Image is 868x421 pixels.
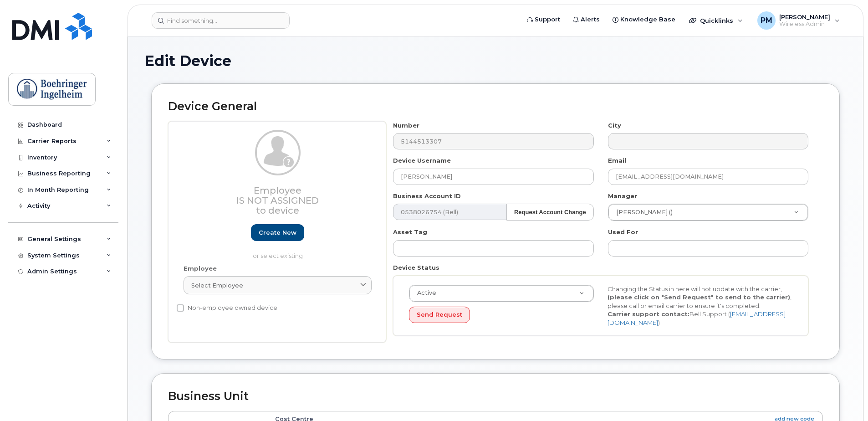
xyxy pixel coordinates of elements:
label: Asset Tag [393,228,427,236]
label: Manager [608,192,637,200]
label: Device Status [393,263,439,272]
h3: Employee [184,185,372,216]
div: Changing the Status in here will not update with the carrier, , please call or email carrier to e... [601,285,799,327]
label: Used For [608,228,638,236]
a: Active [409,285,593,302]
strong: Carrier support contact: [608,310,689,318]
label: Non-employee owned device [177,303,277,313]
strong: Request Account Change [514,209,586,216]
strong: (please click on "Send Request" to send to the carrier) [608,293,790,301]
button: Request Account Change [506,204,594,221]
label: Number [393,121,419,130]
label: Device Username [393,156,451,165]
a: [PERSON_NAME] () [608,204,808,221]
a: [EMAIL_ADDRESS][DOMAIN_NAME] [608,310,786,326]
button: Send Request [409,307,470,323]
span: Active [412,289,436,297]
p: or select existing [184,252,372,260]
input: Non-employee owned device [177,304,184,312]
a: Select employee [184,276,372,294]
label: City [608,121,621,130]
span: to device [256,205,299,216]
h2: Device General [168,100,823,113]
span: [PERSON_NAME] () [611,208,673,216]
span: Select employee [191,281,243,290]
label: Business Account ID [393,192,461,200]
h2: Business Unit [168,390,823,403]
a: Create new [251,224,304,241]
label: Employee [184,264,217,273]
span: Is not assigned [236,195,319,206]
h1: Edit Device [144,53,847,69]
label: Email [608,156,626,165]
